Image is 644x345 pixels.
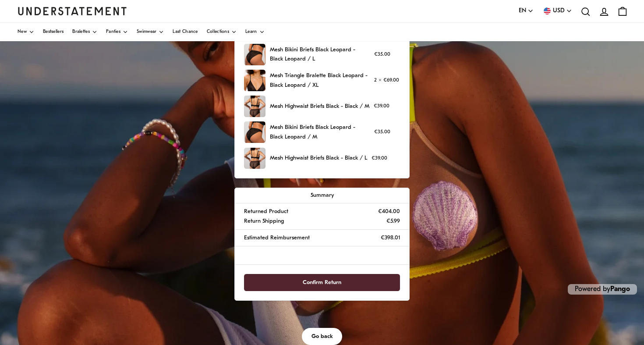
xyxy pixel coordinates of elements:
img: MEMA-BRA-M-018_02.jpg [244,96,265,117]
span: Panties [106,30,120,34]
a: New [18,23,34,41]
a: Pango [610,286,630,293]
a: Panties [106,23,128,41]
p: Summary [244,191,400,200]
a: Collections [207,23,237,41]
p: €5.99 [386,217,400,226]
span: Bralettes [72,30,90,34]
p: Mesh Triangle Bralette Black Leopard - Black Leopard / XL [270,71,370,90]
button: Confirm Return [244,274,400,291]
img: MEMA-BRA-M-018_02.jpg [244,148,265,169]
span: Learn [245,30,257,34]
p: Mesh Bikini Briefs Black Leopard - Black Leopard / L [270,45,370,64]
span: New [18,30,27,34]
button: EN [519,6,534,16]
span: Swimwear [137,30,156,34]
p: Return Shipping [244,217,284,226]
a: Bralettes [72,23,97,41]
p: Returned Product [244,207,288,216]
p: €404.00 [378,207,400,216]
p: €39.00 [374,102,389,110]
a: Last Chance [173,23,198,41]
a: Learn [245,23,265,41]
span: Collections [207,30,229,34]
img: 26_1831323b-ec2f-4013-bad1-f6f057405f1f.jpg [244,70,265,91]
span: Last Chance [173,30,198,34]
a: Swimwear [137,23,164,41]
p: Mesh Highwaist Briefs Black - Black / L [270,153,367,163]
p: €35.00 [374,50,390,59]
span: EN [519,6,526,16]
button: USD [542,6,572,16]
a: Bestsellers [43,23,64,41]
p: 2 × €69.00 [374,76,399,85]
p: Estimated Reimbursement [244,233,310,242]
a: Understatement Homepage [18,7,127,15]
p: €35.00 [374,128,390,136]
img: mesh-bikini-briefs-wild-polish-34269154181285.jpg [244,121,265,143]
span: USD [553,6,565,16]
span: Bestsellers [43,30,64,34]
button: Go back [302,328,343,345]
p: Mesh Highwaist Briefs Black - Black / M [270,102,369,111]
p: €39.00 [372,154,387,163]
p: Powered by [568,284,637,295]
p: €398.01 [381,233,400,242]
span: Confirm Return [303,274,341,291]
img: mesh-bikini-briefs-wild-polish-34269154181285.jpg [244,44,265,65]
p: Mesh Bikini Briefs Black Leopard - Black Leopard / M [270,123,370,142]
span: Go back [311,328,333,345]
